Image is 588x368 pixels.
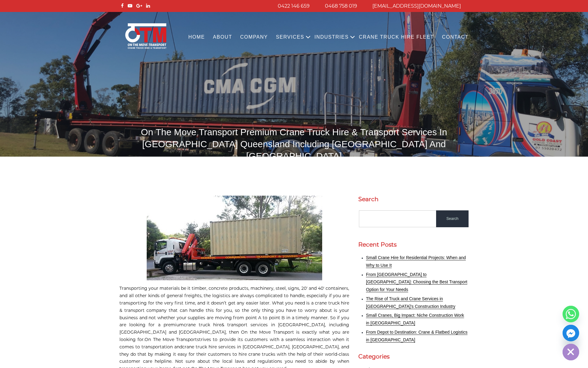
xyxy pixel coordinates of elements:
[358,353,469,360] h2: Categories
[184,322,221,328] a: crane truck hire
[563,325,579,341] a: Facebook_Messenger
[311,29,353,46] a: Industries
[366,330,468,342] a: From Depot to Destination: Crane & Flatbed Logistics in [GEOGRAPHIC_DATA]
[358,254,469,344] nav: Recent Posts
[182,344,339,350] a: crane truck hire services in [GEOGRAPHIC_DATA], [GEOGRAPHIC_DATA]
[366,313,464,325] a: Small Cranes, Big Impact: Niche Construction Work in [GEOGRAPHIC_DATA]
[358,196,469,203] h2: Search
[372,3,461,9] a: [EMAIL_ADDRESS][DOMAIN_NAME]
[209,29,236,46] a: About
[366,296,455,309] a: The Rise of Truck and Crane Services in [GEOGRAPHIC_DATA]’s Construction Industry
[438,29,473,46] a: Contact
[366,272,467,292] a: From [GEOGRAPHIC_DATA] to [GEOGRAPHIC_DATA]: Choosing the Best Transport Option for Your Needs
[355,29,438,46] a: Crane Truck Hire Fleet
[119,126,469,162] h1: On The Move Transport Premium Crane Truck Hire & Transport Services In [GEOGRAPHIC_DATA] Queensla...
[325,3,357,9] a: 0468 758 019
[124,23,168,49] img: Otmtransport
[236,29,272,46] a: COMPANY
[366,255,466,268] a: Small Crane Hire for Residential Projects: When and Why to Use It
[563,306,579,322] a: Whatsapp
[145,337,197,342] a: On The Move Transport
[436,210,469,227] input: Search
[184,29,209,46] a: Home
[278,3,310,9] a: 0422 146 659
[272,29,308,46] a: Services
[358,241,469,248] h2: Recent Posts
